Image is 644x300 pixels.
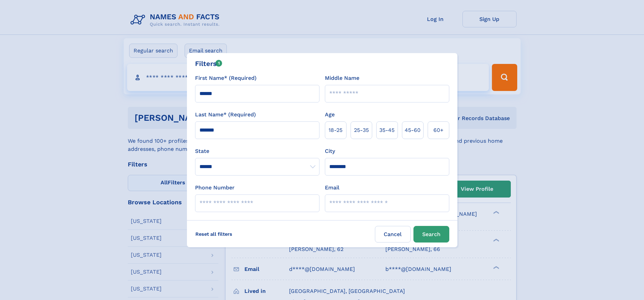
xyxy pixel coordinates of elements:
label: Age [325,111,335,119]
span: 60+ [433,126,444,134]
label: Cancel [375,226,411,243]
label: Email [325,184,339,192]
label: City [325,147,335,155]
span: 45‑60 [405,126,421,134]
span: 18‑25 [329,126,342,134]
label: State [195,147,319,155]
div: Filters [195,59,222,69]
label: Middle Name [325,74,359,82]
label: Reset all filters [191,226,237,242]
label: Phone Number [195,184,235,192]
span: 35‑45 [379,126,395,134]
span: 25‑35 [354,126,369,134]
button: Search [413,226,449,243]
label: Last Name* (Required) [195,111,256,119]
label: First Name* (Required) [195,74,257,82]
